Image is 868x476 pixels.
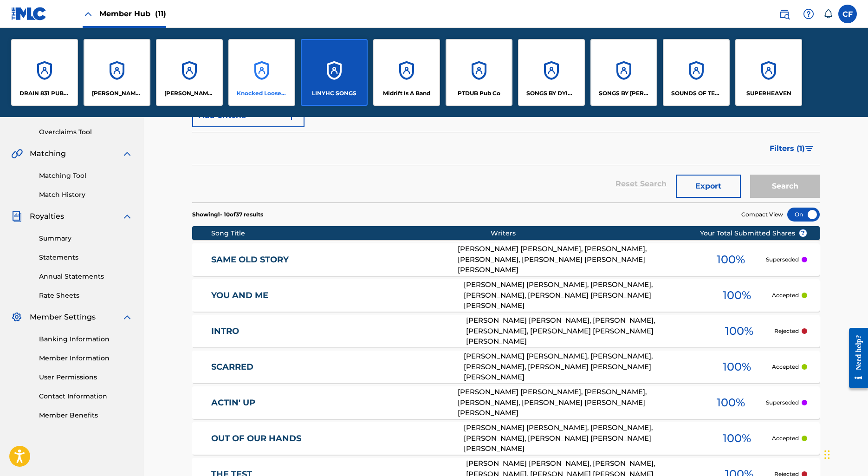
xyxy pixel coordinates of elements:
[83,8,94,20] img: Close
[518,39,585,106] a: AccountsSONGS BY DYING WISH
[735,39,802,106] a: AccountsSUPERHEAVEN
[39,291,133,300] a: Rate Sheets
[39,127,133,137] a: Overclaims Tool
[11,39,78,106] a: AccountsDRAIN 831 PUBLISHING CO
[122,211,133,222] img: expand
[84,39,150,106] a: Accounts[PERSON_NAME] PUBLISHING
[458,387,696,418] div: [PERSON_NAME] [PERSON_NAME], [PERSON_NAME], [PERSON_NAME], [PERSON_NAME] [PERSON_NAME] [PERSON_NAME]
[211,326,454,337] a: INTRO
[723,430,751,447] span: 100 %
[11,211,22,222] img: Royalties
[39,234,133,243] a: Summary
[301,39,368,106] a: AccountsLINYHC SONGS
[799,229,807,237] span: ?
[164,89,215,98] p: Isaac Hale Pub Co
[766,255,799,264] p: Superseded
[725,323,753,339] span: 100 %
[156,39,223,106] a: Accounts[PERSON_NAME] Pub Co
[155,9,166,18] span: (11)
[774,327,799,335] p: Rejected
[464,280,702,311] div: [PERSON_NAME] [PERSON_NAME], [PERSON_NAME], [PERSON_NAME], [PERSON_NAME] [PERSON_NAME] [PERSON_NAME]
[723,287,751,304] span: 100 %
[823,9,833,19] div: Notifications
[39,411,133,420] a: Member Benefits
[211,398,446,408] a: ACTIN' UP
[11,148,23,159] img: Matching
[838,5,857,23] div: User Menu
[766,398,799,407] p: Superseded
[717,394,745,411] span: 100 %
[772,363,799,371] p: Accepted
[211,362,452,372] a: SCARRED
[39,353,133,363] a: Member Information
[30,148,66,159] span: Matching
[92,89,143,98] p: GUS MEHRKAM PUBLISHING
[458,244,696,275] div: [PERSON_NAME] [PERSON_NAME], [PERSON_NAME], [PERSON_NAME], [PERSON_NAME] [PERSON_NAME] [PERSON_NAME]
[799,5,818,23] div: Help
[39,171,133,181] a: Matching Tool
[99,8,166,19] span: Member Hub
[39,190,133,200] a: Match History
[717,251,745,268] span: 100 %
[446,39,512,106] a: AccountsPTDUB Pub Co
[383,89,430,98] p: Midrift Is A Band
[671,89,722,98] p: SOUNDS OF TERROR PUBLISHING
[237,89,287,98] p: Knocked Loose Publishing
[11,7,47,20] img: MLC Logo
[228,39,295,106] a: AccountsKnocked Loose Publishing
[700,228,807,238] span: Your Total Submitted Shares
[599,89,649,98] p: SONGS BY HARMS WAY
[590,39,657,106] a: AccountsSONGS BY [PERSON_NAME] WAY
[11,312,22,323] img: Member Settings
[464,351,702,383] div: [PERSON_NAME] [PERSON_NAME], [PERSON_NAME], [PERSON_NAME], [PERSON_NAME] [PERSON_NAME] [PERSON_NAME]
[663,39,730,106] a: AccountsSOUNDS OF TERROR PUBLISHING
[39,334,133,344] a: Banking Information
[775,5,794,23] a: Public Search
[30,312,96,323] span: Member Settings
[122,148,133,159] img: expand
[746,89,791,98] p: SUPERHEAVEN
[822,431,868,476] iframe: Chat Widget
[19,89,70,98] p: DRAIN 831 PUBLISHING CO
[39,272,133,281] a: Annual Statements
[458,89,500,98] p: PTDUB Pub Co
[122,312,133,323] img: expand
[192,75,820,202] form: Search Form
[39,372,133,382] a: User Permissions
[842,321,868,396] iframe: Resource Center
[676,175,741,198] button: Export
[39,391,133,401] a: Contact Information
[741,210,783,219] span: Compact View
[30,211,64,222] span: Royalties
[764,137,820,160] button: Filters (1)
[824,441,830,469] div: Drag
[211,254,446,265] a: SAME OLD STORY
[211,433,452,444] a: OUT OF OUR HANDS
[466,315,705,347] div: [PERSON_NAME] [PERSON_NAME], [PERSON_NAME], [PERSON_NAME], [PERSON_NAME] [PERSON_NAME] [PERSON_NAME]
[312,89,356,98] p: LINYHC SONGS
[192,210,263,219] p: Showing 1 - 10 of 37 results
[805,146,813,151] img: filter
[211,290,452,301] a: YOU AND ME
[39,253,133,262] a: Statements
[491,228,729,238] div: Writers
[779,8,790,20] img: search
[772,291,799,300] p: Accepted
[211,228,491,238] div: Song Title
[373,39,440,106] a: AccountsMidrift Is A Band
[770,143,805,154] span: Filters ( 1 )
[464,423,702,454] div: [PERSON_NAME] [PERSON_NAME], [PERSON_NAME], [PERSON_NAME], [PERSON_NAME] [PERSON_NAME] [PERSON_NAME]
[803,8,814,20] img: help
[772,434,799,443] p: Accepted
[526,89,577,98] p: SONGS BY DYING WISH
[723,359,751,375] span: 100 %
